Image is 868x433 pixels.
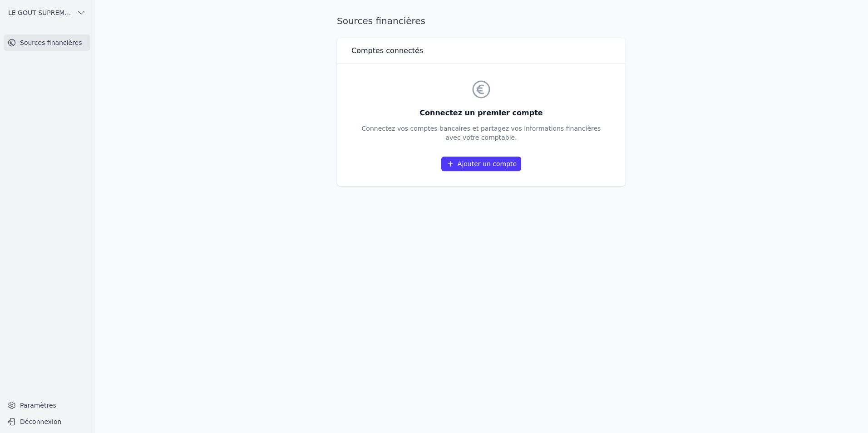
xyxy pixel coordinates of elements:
[4,5,90,20] button: LE GOUT SUPREME SPRL
[4,414,90,429] button: Déconnexion
[351,45,423,56] h3: Comptes connectés
[362,124,601,142] p: Connectez vos comptes bancaires et partagez vos informations financières avec votre comptable.
[4,398,90,413] a: Paramètres
[337,15,425,27] h1: Sources financières
[441,157,521,171] a: Ajouter un compte
[362,108,601,118] h3: Connectez un premier compte
[8,8,73,17] span: LE GOUT SUPREME SPRL
[4,34,90,51] a: Sources financières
